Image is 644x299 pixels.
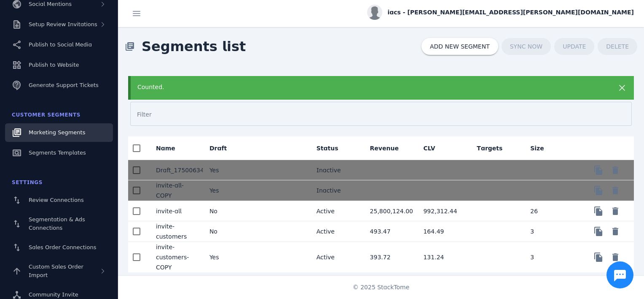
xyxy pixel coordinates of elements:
[149,201,203,221] mat-cell: invite-all
[423,144,443,152] div: CLV
[310,160,363,180] mat-cell: Inactive
[5,56,113,74] a: Publish to Website
[523,221,577,242] mat-cell: 3
[203,160,256,180] mat-cell: Yes
[5,144,113,162] a: Segments Templates
[29,264,83,278] span: Custom Sales Order Import
[135,30,252,63] span: Segments list
[203,201,256,221] mat-cell: No
[607,249,624,266] button: Delete
[29,82,99,88] span: Generate Support Tickets
[209,144,227,152] div: Draft
[530,144,544,152] div: Size
[317,144,338,152] div: Status
[29,244,96,250] span: Sales Order Connections
[149,160,203,180] mat-cell: Draft_1750063449489
[367,5,634,20] button: iacs - [PERSON_NAME][EMAIL_ADDRESS][PERSON_NAME][DOMAIN_NAME]
[149,242,203,272] mat-cell: invite-customers-COPY
[310,242,363,272] mat-cell: Active
[12,179,43,185] span: Settings
[607,203,624,220] button: Delete
[607,162,624,179] button: Delete
[590,203,607,220] button: Copy
[12,112,80,118] span: Customer Segments
[523,201,577,221] mat-cell: 26
[421,38,498,55] button: ADD NEW SEGMENT
[317,144,346,152] div: Status
[607,223,624,240] button: Delete
[156,144,183,152] div: Name
[607,182,624,199] button: Delete
[149,180,203,201] mat-cell: invite-all-COPY
[590,162,607,179] button: Copy
[367,5,382,20] img: profile.jpg
[370,144,399,152] div: Revenue
[29,197,84,203] span: Review Connections
[590,223,607,240] button: Copy
[125,41,135,52] mat-icon: library_books
[29,1,72,7] span: Social Mentions
[29,21,97,27] span: Setup Review Invitations
[530,144,552,152] div: Size
[416,201,470,221] mat-cell: 992,312.44
[5,35,113,54] a: Publish to Social Media
[416,242,470,272] mat-cell: 131.24
[29,291,78,298] span: Community Invite
[430,43,490,49] span: ADD NEW SEGMENT
[5,191,113,209] a: Review Connections
[370,144,406,152] div: Revenue
[29,129,85,136] span: Marketing Segments
[5,76,113,95] a: Generate Support Tickets
[310,180,363,201] mat-cell: Inactive
[310,221,363,242] mat-cell: Active
[363,221,417,242] mat-cell: 493.47
[203,180,256,201] mat-cell: Yes
[149,221,203,242] mat-cell: invite-customers
[156,144,175,152] div: Name
[470,136,523,160] mat-header-cell: Targets
[29,149,86,156] span: Segments Templates
[590,182,607,199] button: Copy
[353,283,410,292] span: © 2025 StackTome
[203,221,256,242] mat-cell: No
[523,242,577,272] mat-cell: 3
[590,249,607,266] button: Copy
[5,238,113,257] a: Sales Order Connections
[416,221,470,242] mat-cell: 164.49
[137,111,152,118] mat-label: Filter
[5,123,113,142] a: Marketing Segments
[387,8,634,17] span: iacs - [PERSON_NAME][EMAIL_ADDRESS][PERSON_NAME][DOMAIN_NAME]
[29,216,85,231] span: Segmentation & Ads Connections
[5,211,113,236] a: Segmentation & Ads Connections
[29,41,92,48] span: Publish to Social Media
[310,201,363,221] mat-cell: Active
[363,242,417,272] mat-cell: 393.72
[29,62,79,68] span: Publish to Website
[209,144,234,152] div: Draft
[363,201,417,221] mat-cell: 25,800,124.00
[137,83,578,92] div: Counted.
[203,242,256,272] mat-cell: Yes
[423,144,435,152] div: CLV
